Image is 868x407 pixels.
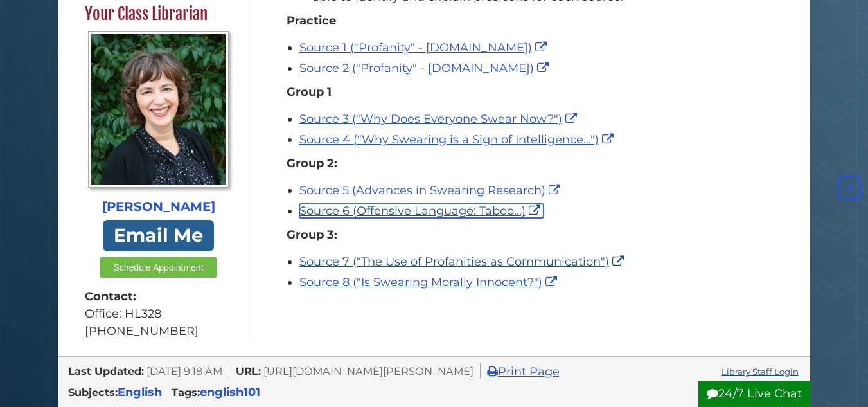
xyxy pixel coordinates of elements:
a: Source 7 ("The Use of Profanities as Communication") [299,255,627,269]
a: Source 4 ("Why Swearing is a Sign of Intelligence...") [299,132,617,147]
strong: Practice [287,14,336,28]
span: URL: [236,365,261,377]
span: Subjects: [68,386,118,399]
a: Source 6 (Offensive Language: Taboo...) [299,204,544,218]
div: Office: HL328 [85,305,233,323]
a: Back to Top [834,180,865,194]
button: Schedule Appointment [100,257,217,278]
span: Tags: [172,386,200,399]
strong: Contact: [85,288,233,305]
a: Source 5 (Advances in Swearing Research) [299,183,563,197]
a: Source 2 ("Profanity" - [DOMAIN_NAME]) [299,61,552,75]
a: English [118,385,162,399]
a: Source 1 ("Profanity" - [DOMAIN_NAME]) [299,41,550,55]
span: [URL][DOMAIN_NAME][PERSON_NAME] [263,365,474,377]
span: [DATE] 9:18 AM [146,365,222,377]
div: [PHONE_NUMBER] [85,323,233,340]
h2: Your Class Librarian [78,4,239,24]
a: Print Page [487,365,560,379]
a: Email Me [103,220,215,251]
i: Print Page [487,366,498,377]
span: Last Updated: [68,365,144,377]
img: Profile Photo [88,31,229,188]
strong: Group 3: [287,228,337,242]
a: Profile Photo [PERSON_NAME] [85,31,233,217]
strong: Group 2: [287,156,337,170]
a: english101 [200,385,260,399]
a: Library Staff Login [722,366,799,377]
a: Source 8 ("Is Swearing Morally Innocent?") [299,275,560,289]
a: Source 3 ("Why Does Everyone Swear Now?") [299,112,580,126]
button: 24/7 Live Chat [698,381,810,407]
div: [PERSON_NAME] [85,197,233,217]
strong: Group 1 [287,85,332,99]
